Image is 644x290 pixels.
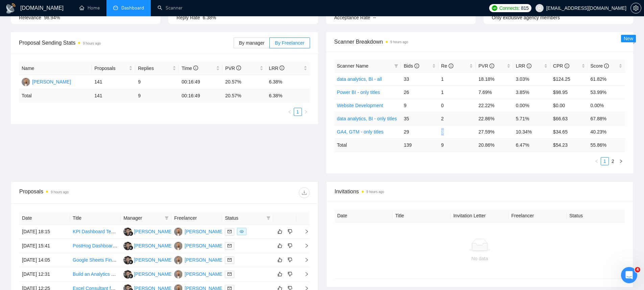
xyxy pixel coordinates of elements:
li: Previous Page [593,157,601,165]
td: PostHog Dashboard Development for Product Analytics [70,239,121,253]
a: KPI Dashboard Template Development [73,229,154,234]
td: Google Sheets Finance Expert to Build Dashboards & Statements [70,253,121,267]
span: download [299,190,309,195]
div: [PERSON_NAME] [185,256,223,264]
td: 7.69% [476,86,513,99]
button: setting [630,3,641,14]
span: Time [182,66,198,71]
span: filter [165,216,169,220]
a: 1 [601,158,609,165]
td: [DATE] 14:05 [19,253,70,267]
a: homeHome [79,5,100,11]
span: LRR [516,63,531,69]
td: 0 [438,99,476,112]
td: Total [334,138,401,151]
td: $66.63 [550,112,588,125]
img: logo [5,3,16,14]
span: Proposals [94,65,127,72]
a: setting [630,5,641,11]
td: 53.99% [588,86,625,99]
span: info-circle [449,64,453,68]
span: By Freelancer [275,40,304,46]
button: left [286,108,294,116]
td: 35 [401,112,438,125]
span: By manager [239,40,264,46]
div: [PERSON_NAME] [134,228,173,235]
td: 1 [438,86,476,99]
span: Score [591,63,609,69]
button: download [299,187,310,198]
span: PVR [478,63,494,69]
th: Proposals [92,62,135,75]
td: Total [19,89,92,102]
td: [DATE] 18:15 [19,225,70,239]
td: 55.86 % [588,138,625,151]
span: 4 [635,267,640,272]
li: Next Page [302,108,310,116]
li: Previous Page [286,108,294,116]
th: Title [392,209,451,222]
a: Website Development [337,103,383,108]
a: SK[PERSON_NAME] [22,79,71,84]
th: Invitation Letter [451,209,509,222]
img: SK [174,270,183,279]
td: KPI Dashboard Template Development [70,225,121,239]
td: 0.00% [588,99,625,112]
span: left [595,159,599,163]
a: PostHog Dashboard Development for Product Analytics [73,243,189,248]
button: dislike [286,227,294,236]
td: 9 [438,138,476,151]
div: [PERSON_NAME] [185,228,223,235]
button: like [276,242,284,250]
time: 9 hours ago [83,42,101,45]
iframe: Intercom live chat [621,267,637,283]
span: filter [394,64,398,68]
span: like [278,257,282,263]
th: Freelancer [509,209,567,222]
a: GA4, GTM - only titles [337,129,384,135]
td: $ 54.23 [550,138,588,151]
td: 5.71% [513,112,550,125]
td: 9 [401,99,438,112]
span: 815 [521,4,528,12]
button: dislike [286,256,294,264]
td: 141 [92,89,135,102]
td: $124.25 [550,72,588,86]
td: 20.86 % [476,138,513,151]
span: mail [228,272,232,276]
td: 1 [438,72,476,86]
span: mail [228,244,232,248]
th: Manager [121,212,171,225]
span: Scanner Breakdown [334,38,625,46]
a: 1 [294,108,302,116]
a: SK[PERSON_NAME] [174,228,223,234]
span: info-circle [193,66,198,70]
span: info-circle [565,64,569,68]
td: 27.59% [476,125,513,138]
img: gigradar-bm.png [128,260,133,264]
span: right [299,229,309,234]
img: gigradar-bm.png [128,231,133,236]
a: Power BI - only titles [337,90,380,95]
span: info-circle [280,66,284,70]
td: 40.23% [588,125,625,138]
td: 6.38% [266,75,310,89]
span: like [278,229,282,234]
th: Title [70,212,121,225]
td: 18.18% [476,72,513,86]
span: Scanner Name [337,63,368,69]
span: right [304,110,308,114]
div: [PERSON_NAME] [134,270,173,278]
span: info-circle [236,66,241,70]
button: dislike [286,242,294,250]
span: right [299,243,309,248]
td: 20.57% [222,75,266,89]
td: [DATE] 12:31 [19,267,70,282]
td: 00:16:49 [179,75,222,89]
img: SK [174,227,183,236]
span: Reply Rate [176,15,200,20]
span: CPR [553,63,569,69]
a: SK[PERSON_NAME] [174,257,223,262]
td: 10.34% [513,125,550,138]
